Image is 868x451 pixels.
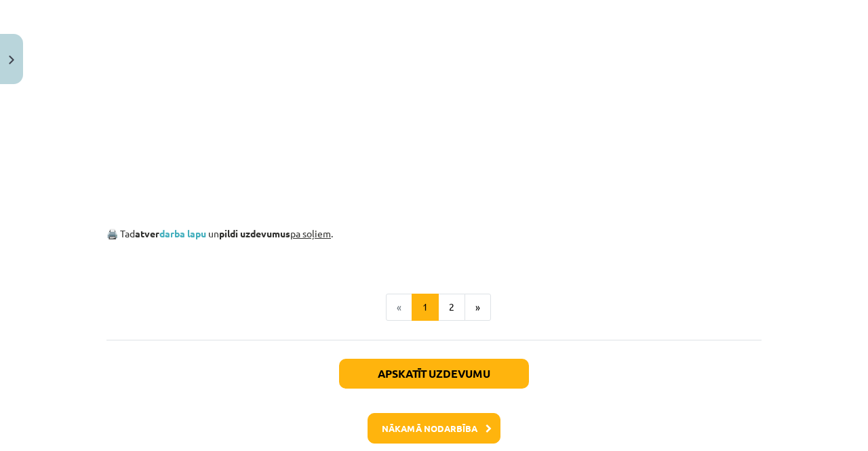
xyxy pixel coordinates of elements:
strong: atver [135,227,208,239]
button: 2 [438,294,465,321]
button: 1 [412,294,439,321]
u: pa soļiem [290,227,331,239]
button: Apskatīt uzdevumu [339,359,529,389]
a: darba lapu [159,227,206,239]
nav: Page navigation example [106,294,762,321]
img: icon-close-lesson-0947bae3869378f0d4975bcd49f059093ad1ed9edebbc8119c70593378902aed.svg [9,56,14,64]
button: Nākamā nodarbība [368,413,500,444]
p: 🖨️ Tad un . [106,227,762,241]
button: » [465,294,491,321]
strong: pildi uzdevumus [219,227,290,239]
